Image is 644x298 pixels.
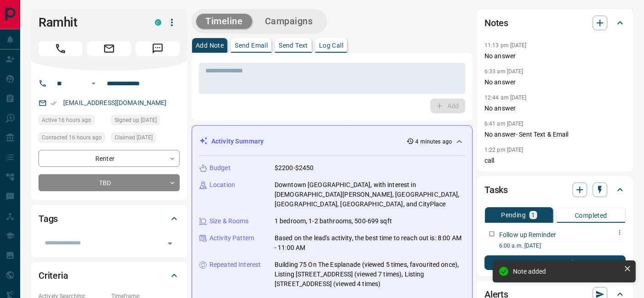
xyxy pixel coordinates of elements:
div: Wed Oct 15 2025 [39,132,107,145]
button: New Task [484,255,626,270]
div: Criteria [39,265,180,287]
span: Active 16 hours ago [42,116,91,125]
h2: Criteria [39,268,68,283]
span: Contacted 16 hours ago [42,133,102,142]
span: Message [136,41,180,56]
span: Signed up [DATE] [115,116,157,125]
div: Tue Sep 15 2020 [111,115,180,128]
div: Notes [484,12,626,34]
p: 1 bedroom, 1-2 bathrooms, 500-699 sqft [275,216,392,226]
button: Campaigns [256,14,322,29]
div: Tags [39,208,180,230]
p: Log Call [319,42,343,49]
p: Repeated Interest [209,260,261,270]
span: Call [39,41,83,56]
p: No answer- Sent Text & Email [484,130,626,139]
p: No answer [484,77,626,87]
p: 6:41 am [DATE] [484,121,523,127]
p: Budget [209,163,231,173]
p: No answer [484,104,626,113]
p: Activity Pattern [209,233,254,243]
p: Building 75 On The Esplanade (viewed 5 times, favourited once), Listing [STREET_ADDRESS] (viewed ... [275,260,465,289]
h2: Notes [484,16,508,30]
p: 6:33 am [DATE] [484,68,523,75]
a: [EMAIL_ADDRESS][DOMAIN_NAME] [63,99,167,106]
div: Activity Summary4 minutes ago [199,133,465,150]
p: 6:00 a.m. [DATE] [499,242,626,250]
div: Note added [513,268,620,275]
p: $2200-$2450 [275,163,314,173]
p: 4 minutes ago [416,138,452,146]
svg: Email Verified [50,100,57,106]
p: Send Text [279,42,308,49]
p: 11:13 pm [DATE] [484,42,527,49]
button: Open [88,78,99,89]
p: No answer [484,51,626,61]
p: 1 [531,212,535,218]
div: condos.ca [155,19,161,26]
div: Wed Oct 15 2025 [39,115,107,128]
h2: Tags [39,211,58,226]
h2: Tasks [484,182,508,197]
p: Add Note [196,42,224,49]
div: Sun Oct 12 2025 [111,132,180,145]
span: Claimed [DATE] [115,133,153,142]
p: Downtown [GEOGRAPHIC_DATA], with interest in [DEMOGRAPHIC_DATA][PERSON_NAME], [GEOGRAPHIC_DATA], ... [275,180,465,209]
p: 12:44 am [DATE] [484,94,527,101]
p: Pending [501,212,526,218]
p: Location [209,180,235,190]
button: Timeline [196,14,252,29]
div: Tasks [484,179,626,201]
p: Follow up Reminder [499,230,556,240]
div: TBD [39,174,180,191]
p: Size & Rooms [209,216,249,226]
p: call [484,156,626,166]
p: 1:22 pm [DATE] [484,147,523,153]
p: Send Email [235,42,268,49]
h1: Ramhit [39,15,141,30]
p: Activity Summary [211,137,264,146]
p: Based on the lead's activity, the best time to reach out is: 8:00 AM - 11:00 AM [275,233,465,253]
button: Open [164,237,176,250]
span: Email [87,41,131,56]
div: Renter [39,150,180,167]
p: Completed [575,212,607,219]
